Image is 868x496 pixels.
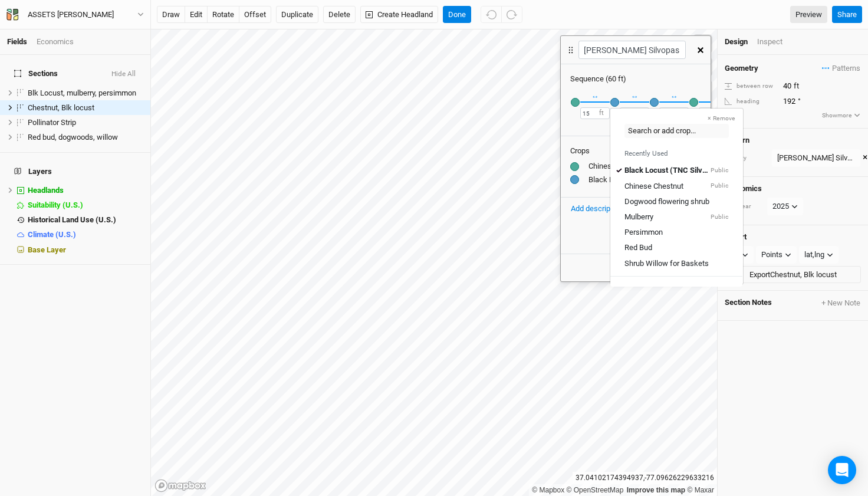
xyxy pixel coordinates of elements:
div: Dogwood flowering shrub [624,196,709,206]
span: Suitability (U.S.) [28,201,83,209]
button: draw [157,6,185,24]
span: Climate (U.S.) [28,230,76,239]
div: lat,lng [804,249,824,261]
div: Red bud, dogwoods, willow [28,133,143,142]
button: Hide All [111,70,136,78]
button: Add description [570,202,623,215]
button: + New Note [821,298,861,308]
label: ft [599,109,604,118]
div: Points [761,249,782,261]
div: Chinese Chestnut [570,161,701,172]
div: Black Locust (TNC Silvopasture) [570,175,701,185]
div: ↔ [631,84,639,101]
div: ASSETS [PERSON_NAME] [28,9,114,21]
button: Points [756,246,797,264]
h4: Pattern [725,136,861,145]
button: lat,lng [799,246,839,264]
button: Undo (^z) [481,6,502,24]
button: 2025 [767,198,803,215]
button: rotate [207,6,239,24]
button: ASSETS [PERSON_NAME] [6,8,144,21]
button: Patterns [821,62,861,75]
div: menu-options [610,139,742,287]
div: Mulberry [624,212,653,222]
button: × Remove [700,113,743,124]
div: Recently Used [610,144,742,163]
button: Showmore [821,110,861,121]
div: heading [725,97,777,106]
div: Persimmon [624,227,663,238]
button: × [863,152,867,165]
div: Economics [37,37,74,47]
small: Public [711,212,728,221]
h4: Geometry [725,64,758,73]
h4: Economics [725,184,861,193]
button: Redo (^Z) [501,6,522,24]
div: 37.04102174394937 , -77.09626229633216 [573,472,717,484]
canvas: Map [151,29,717,496]
div: Sequence ( 60 ft ) [570,74,701,84]
button: Create Headland [360,6,438,24]
input: Pattern name [578,41,685,59]
div: Chestnut, Blk locust [28,103,143,113]
button: [PERSON_NAME] Silvopasture 4 [772,149,860,167]
span: Headlands [28,186,64,195]
button: edit [185,6,208,24]
div: ↔ [710,84,718,101]
div: Blk Locust, mulberry, persimmon [28,88,143,98]
button: Done [443,6,471,24]
div: Inspect [757,37,799,47]
button: Delete [323,6,356,24]
div: VT Agroforestry Templates [610,281,742,300]
span: Patterns [822,63,860,74]
span: Section Notes [725,298,772,308]
div: ↔ [670,84,678,101]
div: Crops [570,146,701,156]
div: Base Layer [28,245,143,255]
span: Base Layer [28,245,66,254]
div: Red Bud [624,242,652,253]
span: Blk Locust, mulberry, persimmon [28,88,136,97]
input: Search or add crop... [624,124,729,138]
div: Chinese Chestnut [624,180,683,191]
div: Headlands [28,186,143,195]
div: Climate (U.S.) [28,230,143,239]
button: Duplicate [276,6,318,24]
div: Suitability (U.S.) [28,201,143,210]
h4: Layers [7,160,143,183]
div: Design [725,37,748,47]
button: ExportChestnut, Blk locust [725,266,861,284]
span: Historical Land Use (U.S.) [28,215,116,224]
a: Fields [7,37,27,46]
div: Open Intercom Messenger [828,456,856,484]
span: Chestnut, Blk locust [28,103,94,112]
button: offset [239,6,271,24]
small: Public [711,166,728,175]
div: start year [725,202,766,211]
span: Red bud, dogwoods, willow [28,133,118,142]
a: Maxar [687,486,714,494]
button: Share [832,6,862,24]
span: Pollinator Strip [28,118,76,127]
h4: Export [725,232,861,242]
div: ↔ [591,84,599,101]
a: Preview [790,6,827,24]
div: primary [725,154,766,163]
div: between row [725,82,777,91]
a: OpenStreetMap [567,486,624,494]
div: Black Locust (TNC Silvopasture) [624,165,708,176]
small: Public [711,182,728,190]
a: Improve this map [627,486,685,494]
a: Mapbox [532,486,564,494]
div: Shrub Willow for Baskets [624,258,709,268]
span: Sections [14,69,58,78]
a: Mapbox logo [154,479,206,492]
div: Bugg Silvopasture 4 [777,152,855,164]
div: ASSETS Bugg [28,9,114,21]
div: Historical Land Use (U.S.) [28,215,143,225]
div: Pollinator Strip [28,118,143,127]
